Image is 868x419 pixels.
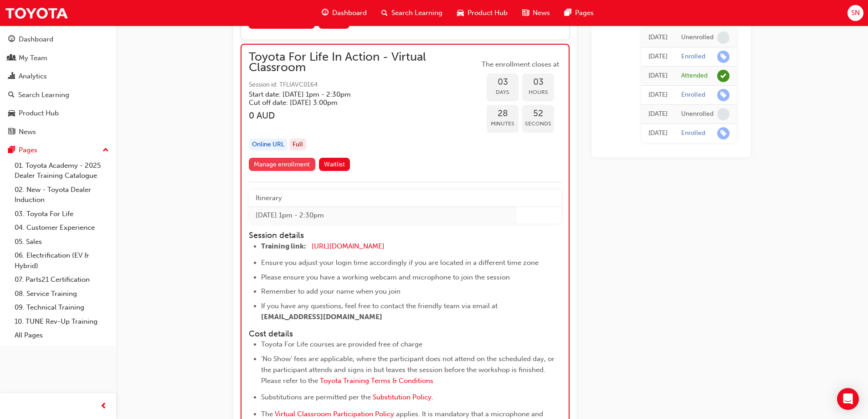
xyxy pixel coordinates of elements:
[4,124,113,140] a: News
[19,108,59,119] div: Product Hub
[374,4,450,22] a: search-iconSearch Learning
[575,8,594,18] span: Pages
[681,52,705,61] div: Enrolled
[100,401,107,412] span: prev-icon
[847,5,863,21] button: SN
[4,68,113,85] a: Analytics
[11,300,113,315] a: 09. Technical Training
[249,52,479,72] span: Toyota For Life In Action - Virtual Classroom
[8,109,15,118] span: car-icon
[681,110,714,119] div: Unenrolled
[533,8,550,18] span: News
[717,70,729,82] span: learningRecordVerb_ATTEND-icon
[261,259,539,267] span: Ensure you adjust your login time accordingly if you are located in a different time zone
[8,72,15,81] span: chart-icon
[8,146,15,155] span: pages-icon
[320,377,433,385] a: Toyota Training Terms & Conditions
[322,7,329,19] span: guage-icon
[11,248,113,273] a: 06. Electrification (EV & Hybrid)
[249,158,315,171] a: Manage enrollment
[11,273,113,287] a: 07. Parts21 Certification
[261,355,556,385] span: 'No Show' fees are applicable, where the participant does not attend on the scheduled day, or the...
[457,7,464,19] span: car-icon
[11,183,113,207] a: 02. New - Toyota Dealer Induction
[648,52,668,62] div: Tue Feb 11 2025 12:25:49 GMT+0800 (Australian Western Standard Time)
[261,287,401,295] span: Remember to add your name when you join
[11,159,113,183] a: 01. Toyota Academy - 2025 Dealer Training Catalogue
[261,393,371,401] span: Substitutions are permitted per the
[19,145,37,155] div: Pages
[261,302,498,310] span: If you have any questions, feel free to contact the friendly team via email at
[261,242,306,250] span: Training link:
[249,52,561,175] button: Toyota For Life In Action - Virtual ClassroomSession id: TFLIAVC0164Start date: [DATE] 1pm - 2:30...
[381,7,388,19] span: search-icon
[681,129,705,138] div: Enrolled
[249,231,545,241] h4: Session details
[275,410,394,418] a: Virtual Classroom Participation Policy
[103,145,109,156] span: up-icon
[249,190,517,207] th: Itinerary
[522,109,554,119] span: 52
[4,31,113,48] a: Dashboard
[479,59,561,70] span: The enrollment closes at
[332,8,367,18] span: Dashboard
[681,72,708,80] div: Attended
[249,207,517,223] td: [DATE] 1pm - 2:30pm
[18,90,69,100] div: Search Learning
[8,128,15,136] span: news-icon
[249,329,561,339] h4: Cost details
[11,235,113,249] a: 05. Sales
[717,127,729,140] span: learningRecordVerb_ENROLL-icon
[487,87,519,98] span: Days
[648,109,668,119] div: Wed Mar 01 2023 22:00:00 GMT+0800 (Australian Western Standard Time)
[5,3,68,23] img: Trak
[450,4,515,22] a: car-iconProduct Hub
[373,393,433,401] a: Substitution Policy.
[261,273,510,281] span: Please ensure you have a working webcam and microphone to join the session
[522,119,554,129] span: Seconds
[681,91,705,99] div: Enrolled
[249,90,465,98] h5: Start date: [DATE] 1pm - 2:30pm
[467,8,508,18] span: Product Hub
[648,90,668,100] div: Mon Mar 27 2023 22:00:00 GMT+0800 (Australian Western Standard Time)
[648,71,668,81] div: Mon May 08 2023 22:00:00 GMT+0800 (Australian Western Standard Time)
[8,54,15,62] span: people-icon
[11,315,113,329] a: 10. TUNE Rev-Up Training
[19,71,47,82] div: Analytics
[249,139,288,151] div: Online URL
[522,87,554,98] span: Hours
[4,29,113,142] button: DashboardMy TeamAnalyticsSearch LearningProduct HubNews
[11,328,113,342] a: All Pages
[4,142,113,159] button: Pages
[19,34,53,45] div: Dashboard
[487,77,519,88] span: 03
[4,87,113,103] a: Search Learning
[11,207,113,221] a: 03. Toyota For Life
[717,89,729,101] span: learningRecordVerb_ENROLL-icon
[289,139,306,151] div: Full
[261,340,422,348] span: Toyota For Life courses are provided free of charge
[717,51,729,63] span: learningRecordVerb_ENROLL-icon
[11,287,113,301] a: 08. Service Training
[681,33,714,42] div: Unenrolled
[391,8,442,18] span: Search Learning
[249,110,479,121] h3: 0 AUD
[522,7,529,19] span: news-icon
[648,32,668,43] div: Tue Feb 11 2025 12:26:17 GMT+0800 (Australian Western Standard Time)
[8,36,15,44] span: guage-icon
[324,160,345,168] span: Waitlist
[314,4,374,22] a: guage-iconDashboard
[565,7,571,19] span: pages-icon
[312,242,385,250] a: [URL][DOMAIN_NAME]
[717,31,729,44] span: learningRecordVerb_NONE-icon
[8,91,15,99] span: search-icon
[19,127,36,137] div: News
[487,119,519,129] span: Minutes
[522,77,554,88] span: 03
[4,105,113,122] a: Product Hub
